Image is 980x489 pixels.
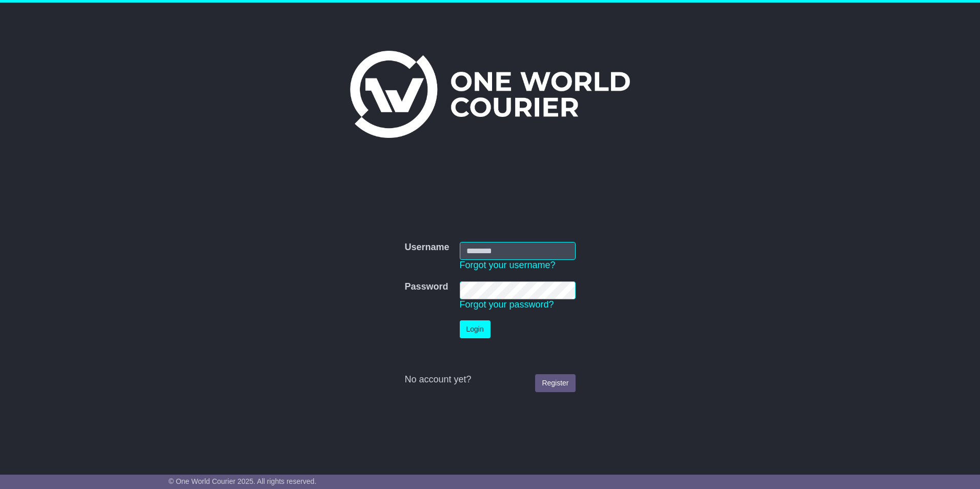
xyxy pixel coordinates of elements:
img: One World [350,51,630,138]
div: No account yet? [404,374,575,385]
a: Forgot your password? [460,299,554,310]
a: Register [535,374,575,392]
span: © One World Courier 2025. All rights reserved. [169,477,317,485]
label: Username [404,242,449,253]
label: Password [404,281,448,293]
button: Login [460,320,491,338]
a: Forgot your username? [460,260,556,270]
